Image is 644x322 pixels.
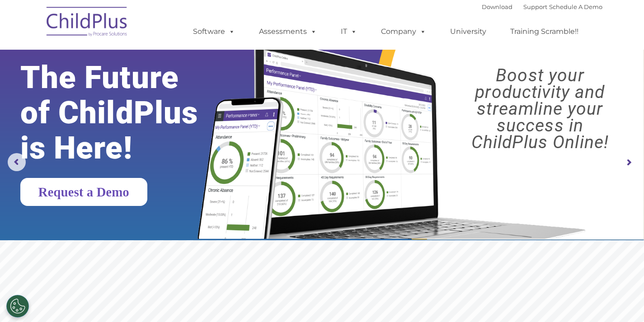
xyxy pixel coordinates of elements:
[441,23,495,41] a: University
[523,3,547,10] a: Support
[250,23,326,41] a: Assessments
[6,295,29,317] button: Cookies Settings
[445,67,636,151] rs-layer: Boost your productivity and streamline your success in ChildPlus Online!
[482,3,512,10] a: Download
[20,178,147,206] a: Request a Demo
[20,60,226,166] rs-layer: The Future of ChildPlus is Here!
[184,23,244,41] a: Software
[482,3,602,10] font: |
[501,23,588,41] a: Training Scramble!!
[372,23,435,41] a: Company
[549,3,602,10] a: Schedule A Demo
[332,23,366,41] a: IT
[42,0,132,46] img: ChildPlus by Procare Solutions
